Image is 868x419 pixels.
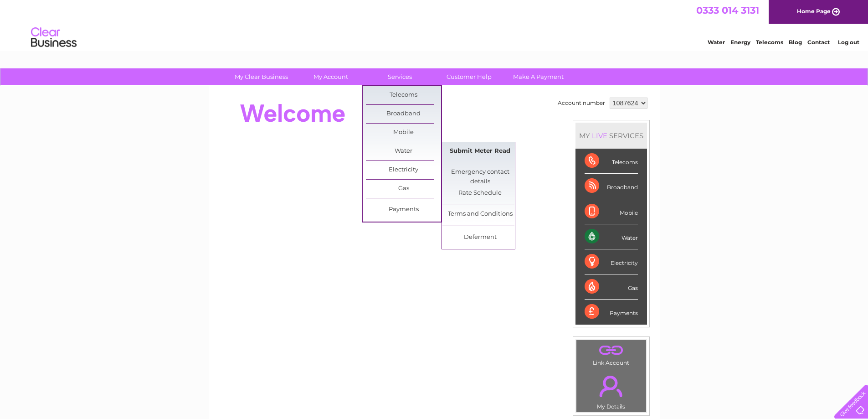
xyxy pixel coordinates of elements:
div: Gas [585,274,638,300]
a: Emergency contact details [442,163,518,181]
a: Log out [838,39,859,46]
div: Telecoms [585,149,638,174]
a: Rate Schedule [442,184,518,202]
a: My Account [293,68,368,85]
a: Customer Help [431,68,507,85]
a: . [579,370,644,402]
a: Gas [366,180,441,198]
div: Electricity [585,249,638,274]
a: Submit Meter Read [442,142,518,160]
a: Water [708,39,725,46]
a: . [579,342,644,358]
a: Terms and Conditions [442,205,518,223]
img: logo.png [31,24,77,52]
td: Link Account [576,340,647,368]
a: My Clear Business [224,68,299,85]
div: Broadband [585,174,638,199]
a: Make A Payment [501,68,576,85]
a: Energy [730,39,750,46]
div: LIVE [590,131,609,140]
a: 0333 014 3131 [696,5,759,16]
div: Water [585,224,638,249]
div: Mobile [585,199,638,224]
a: Water [366,142,441,160]
a: Electricity [366,161,441,179]
a: Telecoms [756,39,783,46]
a: Blog [789,39,802,46]
a: Mobile [366,124,441,142]
a: Services [362,68,437,85]
a: Payments [366,201,441,219]
a: Broadband [366,105,441,123]
div: MY SERVICES [575,123,647,149]
a: Deferment [442,228,518,247]
a: Telecoms [366,86,441,104]
td: My Details [576,368,647,413]
div: Payments [585,300,638,324]
div: Clear Business is a trading name of Verastar Limited (registered in [GEOGRAPHIC_DATA] No. 3667643... [219,5,650,44]
td: Account number [555,95,607,111]
a: Contact [807,39,830,46]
